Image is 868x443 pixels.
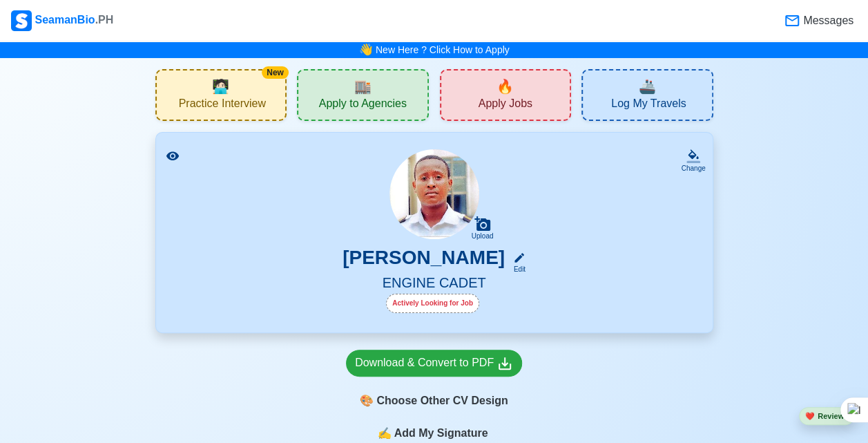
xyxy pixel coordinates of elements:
span: new [496,76,514,97]
a: Download & Convert to PDF [346,350,522,377]
img: Logo [11,10,32,31]
div: Change [681,163,705,173]
div: SeamanBio [11,10,113,31]
h3: [PERSON_NAME] [343,246,505,274]
a: New Here ? Click How to Apply [376,44,510,55]
span: heart [805,412,815,420]
span: Practice Interview [179,97,266,114]
span: paint [360,393,374,409]
span: Apply to Agencies [319,97,407,114]
span: agencies [354,76,372,97]
span: sign [377,425,391,442]
div: Download & Convert to PDF [355,355,513,372]
span: .PH [95,14,114,26]
button: heartReviews [799,407,854,426]
span: Messages [800,12,853,29]
span: Apply Jobs [479,97,532,114]
div: Upload [472,232,494,241]
span: bell [358,41,374,59]
span: interview [212,76,229,97]
h5: ENGINE CADET [173,274,696,294]
div: New [262,66,289,79]
div: Choose Other CV Design [346,388,522,414]
span: Add My Signature [391,425,490,442]
div: Edit [508,264,525,274]
span: Log My Travels [611,97,686,114]
div: Actively Looking for Job [386,294,479,313]
span: travel [639,76,656,97]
